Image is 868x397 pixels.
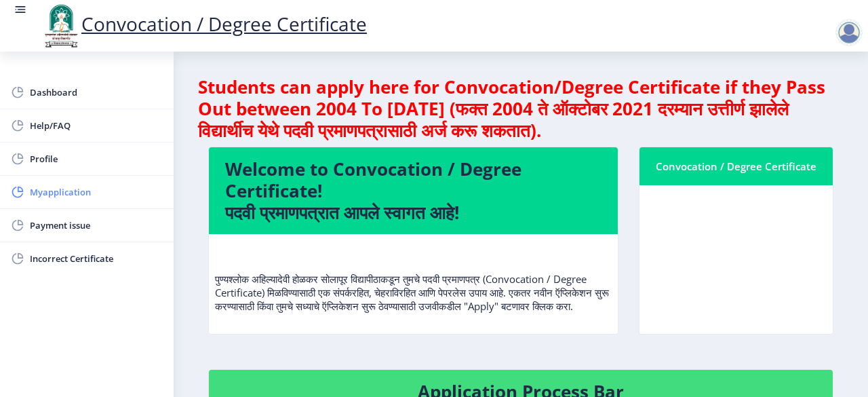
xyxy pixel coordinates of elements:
[41,3,81,49] img: logo
[30,184,163,200] span: Myapplication
[30,84,163,100] span: Dashboard
[41,11,367,37] a: Convocation / Degree Certificate
[198,76,844,141] h4: Students can apply here for Convocation/Degree Certificate if they Pass Out between 2004 To [DATE...
[215,245,612,313] p: पुण्यश्लोक अहिल्यादेवी होळकर सोलापूर विद्यापीठाकडून तुमचे पदवी प्रमाणपत्र (Convocation / Degree C...
[30,217,163,233] span: Payment issue
[30,250,163,267] span: Incorrect Certificate
[656,158,816,174] div: Convocation / Degree Certificate
[30,151,163,167] span: Profile
[30,117,163,134] span: Help/FAQ
[225,158,601,223] h4: Welcome to Convocation / Degree Certificate! पदवी प्रमाणपत्रात आपले स्वागत आहे!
